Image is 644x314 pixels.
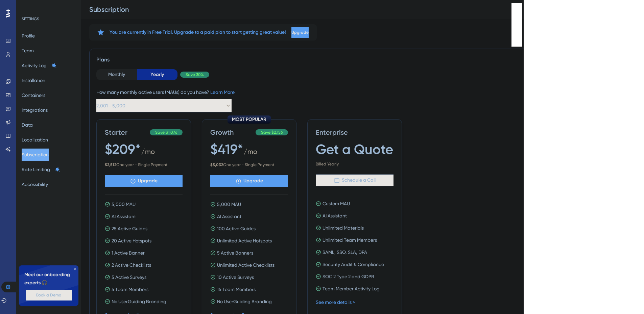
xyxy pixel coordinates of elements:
[96,56,629,64] div: Plans
[291,30,309,35] span: Upgrade
[112,285,148,293] span: 5 Team Members
[217,212,241,220] span: AI Assistant
[26,290,72,300] button: Book a Demo
[244,147,257,159] span: / mo
[323,200,350,208] span: Custom MAU
[291,27,309,38] button: Upgrade
[186,72,204,77] span: Save 30%
[217,200,241,208] span: 5,000 MAU
[22,178,48,190] button: Accessibility
[217,249,253,257] span: 5 Active Banners
[323,248,367,256] span: SAML, SSO, SLA, DPA
[217,285,256,293] span: 15 Team Members
[210,162,223,167] b: $ 5,032
[323,285,380,293] span: Team Member Activity Log
[316,161,393,167] span: Billed Yearly
[323,224,364,232] span: Unlimited Materials
[105,162,183,167] span: One year - Single Payment
[89,5,559,14] div: Subscription
[316,128,393,137] span: Enterprise
[138,177,158,185] span: Upgrade
[22,59,57,72] button: Activity Log
[105,175,183,187] button: Upgrade
[261,130,283,135] span: Save $2,156
[210,128,253,137] span: Growth
[22,134,48,146] button: Localization
[217,273,254,281] span: 10 Active Surveys
[112,225,147,233] span: 25 Active Guides
[105,140,141,159] span: $209*
[323,236,377,244] span: Unlimited Team Members
[96,88,629,96] div: How many monthly active users (MAUs) do you have?
[217,225,256,233] span: 100 Active Guides
[316,299,355,305] a: See more details >
[217,297,272,306] span: No UserGuiding Branding
[110,28,286,36] span: You are currently in Free Trial. Upgrade to a paid plan to start getting great value!
[316,174,393,186] button: Schedule a Call
[217,237,272,245] span: Unlimited Active Hotspots
[96,69,137,80] button: Monthly
[22,104,48,116] button: Integrations
[155,130,177,135] span: Save $1,076
[141,147,155,159] span: / mo
[210,140,243,159] span: $419*
[210,89,235,95] a: Learn More
[243,177,263,185] span: Upgrade
[112,273,146,281] span: 5 Active Surveys
[22,45,34,57] button: Team
[22,89,45,101] button: Containers
[323,260,384,268] span: Security Audit & Compliance
[22,74,45,86] button: Installation
[323,272,374,281] span: SOC 2 Type 2 and GDPR
[217,261,275,269] span: Unlimited Active Checklists
[112,297,166,306] span: No UserGuiding Branding
[22,149,49,161] button: Subscription
[22,119,33,131] button: Data
[342,176,376,184] span: Schedule a Call
[22,163,60,176] button: Rate Limiting
[316,140,393,159] span: Get a Quote
[112,200,136,208] span: 5,000 MAU
[228,115,271,124] div: MOST POPULAR
[24,271,73,287] span: Meet our onboarding experts 🎧
[105,128,147,137] span: Starter
[105,162,116,167] b: $ 2,512
[137,69,177,80] button: Yearly
[96,102,125,110] span: 2,001 - 5,000
[112,261,151,269] span: 2 Active Checklists
[36,292,61,298] span: Book a Demo
[22,16,76,22] div: SETTINGS
[323,212,347,220] span: AI Assistant
[112,212,136,220] span: AI Assistant
[210,175,288,187] button: Upgrade
[112,249,145,257] span: 1 Active Banner
[96,99,232,112] button: 2,001 - 5,000
[210,162,288,167] span: One year - Single Payment
[112,237,151,245] span: 20 Active Hotspots
[22,30,35,42] button: Profile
